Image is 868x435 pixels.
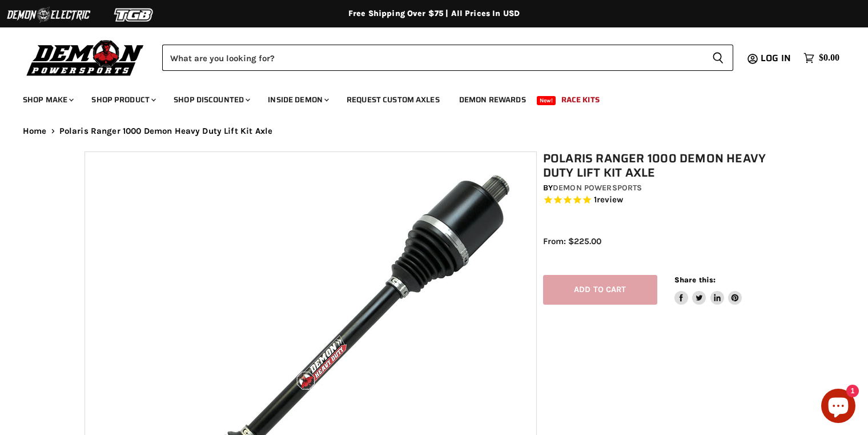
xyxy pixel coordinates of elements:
button: Search [703,45,733,71]
a: Shop Make [14,88,81,111]
form: Product [162,45,733,71]
h1: Polaris Ranger 1000 Demon Heavy Duty Lift Kit Axle [543,151,790,180]
span: review [597,195,624,205]
span: From: $225.00 [543,236,601,246]
span: $0.00 [819,53,839,63]
a: Shop Discounted [165,88,257,111]
img: Demon Powersports [23,37,148,78]
span: 1 reviews [594,195,624,205]
a: $0.00 [798,50,845,66]
span: New! [537,96,556,105]
aside: Share this: [674,275,742,305]
a: Demon Rewards [451,88,535,111]
ul: Main menu [14,83,837,111]
a: Log in [756,53,798,63]
input: Search [162,45,703,71]
a: Shop Product [83,88,163,111]
inbox-online-store-chat: Shopify online store chat [818,389,859,426]
a: Demon Powersports [553,183,642,193]
a: Home [23,126,47,136]
div: by [543,182,790,194]
a: Request Custom Axles [338,88,448,111]
a: Inside Demon [259,88,336,111]
span: Rated 5.0 out of 5 stars 1 reviews [543,194,790,206]
span: Share this: [674,276,716,284]
span: Log in [761,51,791,65]
img: TGB Logo 2 [91,4,177,26]
span: Polaris Ranger 1000 Demon Heavy Duty Lift Kit Axle [59,126,273,136]
img: Demon Electric Logo 2 [6,4,91,26]
a: Race Kits [553,88,608,111]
